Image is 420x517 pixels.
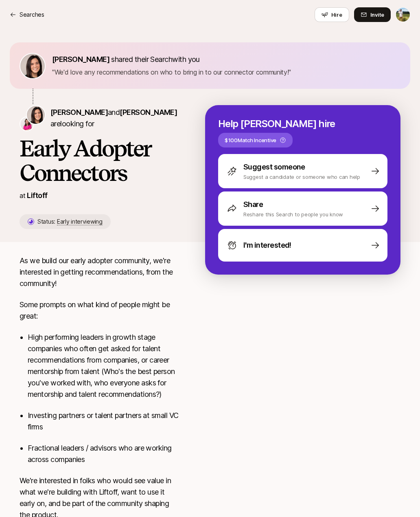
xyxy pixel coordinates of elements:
[20,54,45,78] img: 71d7b91d_d7cb_43b4_a7ea_a9b2f2cc6e03.jpg
[28,332,179,400] p: High performing leaders in growth stage companies who often get asked for talent recommendations ...
[20,10,44,20] p: Searches
[225,136,276,144] p: $100 Match Incentive
[20,255,179,289] p: As we build our early adopter community, we're interested in getting recommendations, from the co...
[243,173,360,181] p: Suggest a candidate or someone who can help
[57,218,103,225] span: Early interviewing
[28,410,179,433] p: Investing partners or talent partners at small VC firms
[315,7,349,22] button: Hire
[27,106,45,124] img: Eleanor Morgan
[243,199,263,210] p: Share
[50,108,108,117] span: [PERSON_NAME]
[243,210,343,218] p: Reshare this Search to people you know
[20,299,179,322] p: Some prompts on what kind of people might be great:
[27,190,47,201] p: Liftoff
[120,108,177,117] span: [PERSON_NAME]
[50,107,179,130] p: are looking for
[37,217,103,227] p: Status:
[354,7,391,22] button: Invite
[243,240,291,251] p: I'm interested!
[52,55,109,64] span: [PERSON_NAME]
[331,11,342,19] span: Hire
[20,190,25,201] p: at
[28,442,179,465] p: Fractional leaders / advisors who are working across companies
[20,117,33,130] img: Emma Frane
[370,11,384,19] span: Invite
[243,161,305,173] p: Suggest someone
[396,8,410,22] img: Tyler Kieft
[218,118,335,130] p: Help [PERSON_NAME] hire
[52,54,203,65] p: shared their Search
[20,136,179,185] h1: Early Adopter Connectors
[52,67,291,77] p: " We'd love any recommendations on who to bring in to our connector community! "
[108,108,177,117] span: and
[172,55,200,64] span: with you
